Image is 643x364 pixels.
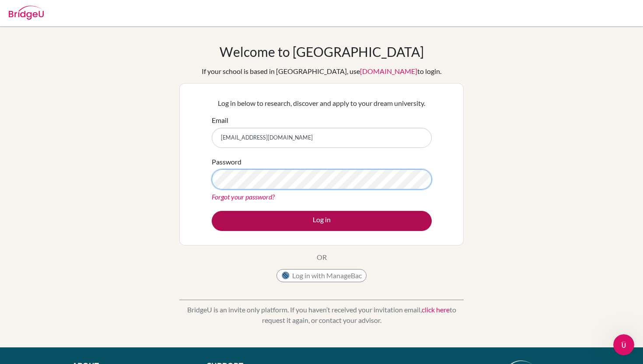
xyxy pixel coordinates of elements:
[276,269,367,282] button: Log in with ManageBac
[179,304,464,325] p: BridgeU is an invite only platform. If you haven’t received your invitation email, to request it ...
[212,192,275,201] a: Forgot your password?
[212,157,241,167] label: Password
[360,67,417,75] a: [DOMAIN_NAME]
[9,6,44,20] img: Bridge-U
[212,98,432,108] p: Log in below to research, discover and apply to your dream university.
[317,252,327,262] p: OR
[613,334,634,355] iframe: Intercom live chat
[220,44,424,59] h1: Welcome to [GEOGRAPHIC_DATA]
[202,66,441,77] div: If your school is based in [GEOGRAPHIC_DATA], use to login.
[422,305,450,314] a: click here
[212,115,228,126] label: Email
[212,211,432,231] button: Log in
